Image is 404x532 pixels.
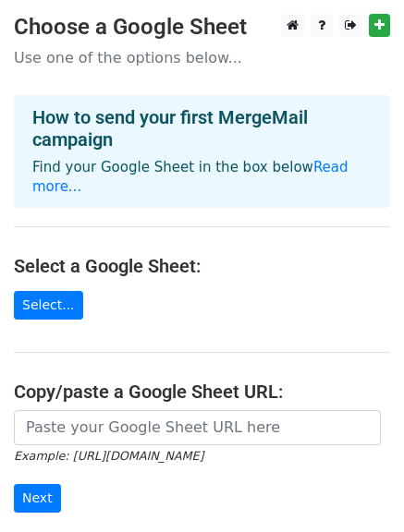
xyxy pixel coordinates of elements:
[32,159,349,195] a: Read more...
[14,14,390,41] h3: Choose a Google Sheet
[14,410,381,445] input: Paste your Google Sheet URL here
[14,255,390,277] h4: Select a Google Sheet:
[14,484,61,513] input: Next
[14,291,83,320] a: Select...
[32,106,372,151] h4: How to send your first MergeMail campaign
[14,381,390,403] h4: Copy/paste a Google Sheet URL:
[14,48,390,67] p: Use one of the options below...
[32,158,372,197] p: Find your Google Sheet in the box below
[14,449,203,463] small: Example: [URL][DOMAIN_NAME]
